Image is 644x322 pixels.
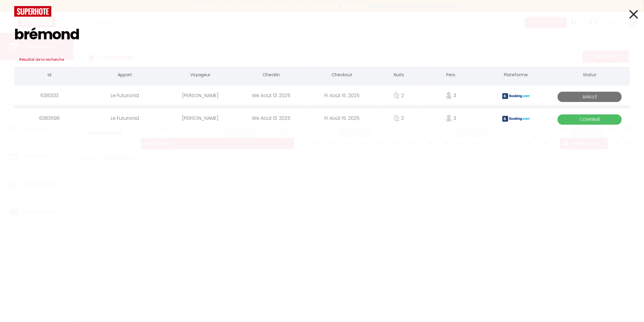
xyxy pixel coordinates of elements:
[558,92,622,102] span: Annulé
[14,17,630,52] input: Tapez pour rechercher...
[236,86,306,105] div: We Août 13. 2025
[421,86,482,105] div: 3
[307,67,378,84] th: Checkout
[558,114,622,125] span: Confirmé
[502,93,530,99] img: booking2.png
[14,67,85,84] th: Id
[14,86,85,105] div: 6382133
[377,67,421,84] th: Nuits
[236,108,306,128] div: We Août 13. 2025
[377,108,421,128] div: 2
[5,2,23,21] button: Ouvrir le widget de chat LiveChat
[14,6,51,17] img: logo
[14,108,85,128] div: 6383596
[307,108,378,128] div: Fr Août 15. 2025
[85,108,165,128] div: Le Futuronid
[421,67,482,84] th: Pers.
[377,86,421,105] div: 2
[236,67,306,84] th: Checkin
[421,108,482,128] div: 3
[165,86,236,105] div: [PERSON_NAME]
[307,86,378,105] div: Fr Août 15. 2025
[165,108,236,128] div: [PERSON_NAME]
[85,86,165,105] div: Le Futuronid
[85,67,165,84] th: Appart
[550,67,630,84] th: Statut
[14,52,630,67] h3: Résultat de la recherche
[502,116,530,122] img: booking2.png
[482,67,550,84] th: Plateforme
[165,67,236,84] th: Voyageur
